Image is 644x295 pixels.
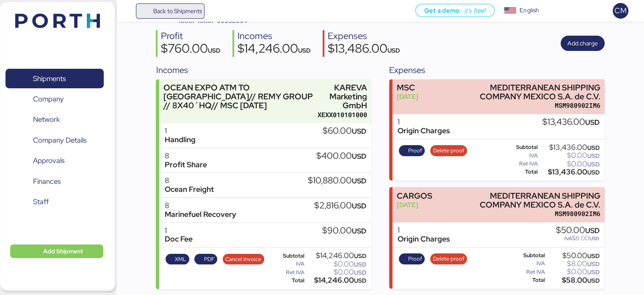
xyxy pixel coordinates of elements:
[164,210,236,219] div: Marinefuel Recovery
[6,172,104,191] a: Finances
[153,6,202,16] span: Back to Shipments
[33,175,61,188] span: Finances
[547,277,600,284] div: $58.00
[306,277,366,284] div: $14,246.00
[164,135,195,144] div: Handling
[508,261,545,267] div: IVA
[399,253,425,264] button: Proof
[508,277,545,283] div: Total
[547,261,600,267] div: $8.00
[433,254,464,264] span: Delete proof
[564,235,572,242] span: IVA
[354,261,366,268] span: USD
[561,36,605,51] button: Add charge
[433,146,464,155] span: Delete proof
[587,160,600,168] span: USD
[556,235,600,242] div: $8.00
[204,255,215,264] span: PDF
[306,269,366,275] div: $0.00
[33,93,64,105] span: Company
[164,126,195,135] div: 1
[298,46,311,54] span: USD
[33,134,86,146] span: Company Details
[478,209,600,218] div: MSM980902IM6
[208,46,221,54] span: USD
[478,83,600,101] div: MEDITERRANEAN SHIPPING COMPANY MEXICO S.A. de C.V.
[318,83,367,110] div: KAREVA Marketing GmbH
[585,118,600,127] span: USD
[398,226,450,235] div: 1
[398,235,450,244] div: Origin Charges
[389,64,604,76] div: Expenses
[587,268,600,276] span: USD
[508,169,538,175] div: Total
[164,235,192,244] div: Doc Fee
[542,118,600,127] div: $13,436.00
[328,30,400,42] div: Expenses
[567,38,598,48] span: Add charge
[238,30,311,42] div: Incomes
[585,226,600,235] span: USD
[275,278,304,284] div: Total
[308,176,366,185] div: $10,880.00
[354,269,366,276] span: USD
[6,69,104,88] a: Shipments
[275,270,304,275] div: Ret IVA
[33,196,49,208] span: Staff
[275,261,304,267] div: IVA
[587,152,600,160] span: USD
[547,253,600,259] div: $50.00
[43,246,83,256] span: Add Shipment
[33,155,64,167] span: Approvals
[166,254,189,265] button: XML
[306,253,366,259] div: $14,246.00
[223,254,264,265] button: Cancel invoice
[397,200,432,209] div: [DATE]
[352,226,366,236] span: USD
[614,5,626,16] span: CM
[161,42,221,57] div: $760.00
[322,226,366,236] div: $90.00
[430,253,467,264] button: Delete proof
[587,260,600,268] span: USD
[508,161,538,167] div: Ret IVA
[354,277,366,284] span: USD
[397,191,432,200] div: CARGOS
[352,126,366,136] span: USD
[397,92,418,101] div: [DATE]
[10,244,103,258] button: Add Shipment
[478,191,600,209] div: MEDITERRANEAN SHIPPING COMPANY MEXICO S.A. de C.V.
[539,152,600,159] div: $0.00
[161,30,221,42] div: Profit
[354,252,366,260] span: USD
[430,145,467,156] button: Delete proof
[352,176,366,185] span: USD
[164,201,236,210] div: 8
[33,113,60,126] span: Network
[587,277,600,284] span: USD
[556,226,600,235] div: $50.00
[323,126,366,136] div: $60.00
[316,152,366,161] div: $400.00
[539,169,600,175] div: $13,436.00
[164,226,192,235] div: 1
[587,169,600,176] span: USD
[318,110,367,119] div: XEXX010101000
[225,255,261,264] span: Cancel invoice
[6,110,104,129] a: Network
[478,101,600,110] div: MSM980902IM6
[194,254,217,265] button: PDF
[508,153,538,159] div: IVA
[164,160,207,169] div: Profit Share
[589,235,600,242] span: USD
[587,252,600,260] span: USD
[508,144,538,150] div: Subtotal
[508,253,545,258] div: Subtotal
[398,118,450,126] div: 1
[6,192,104,212] a: Staff
[156,64,371,76] div: Incomes
[164,185,213,194] div: Ocean Freight
[352,201,366,211] span: USD
[328,42,400,57] div: $13,486.00
[33,73,66,85] span: Shipments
